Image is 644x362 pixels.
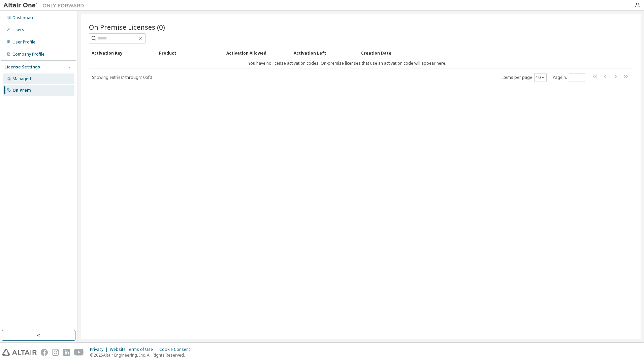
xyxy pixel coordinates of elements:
div: Website Terms of Use [110,347,159,352]
div: Activation Key [92,48,154,58]
p: © 2025 Altair Engineering, Inc. All Rights Reserved. [90,352,194,358]
div: Cookie Consent [159,347,194,352]
span: Items per page [502,73,547,82]
img: youtube.svg [74,349,84,356]
div: Users [12,27,24,33]
div: Company Profile [12,52,44,57]
img: facebook.svg [41,349,48,356]
span: Showing entries 1 through 10 of 0 [92,74,152,80]
td: You have no license activation codes. On-premise licenses that use an activation code will appear... [89,58,606,68]
div: Creation Date [361,48,603,58]
span: On Premise Licenses (0) [89,22,165,32]
div: User Profile [12,39,35,45]
div: Product [159,48,221,58]
div: Privacy [90,347,110,352]
button: 10 [536,75,545,80]
div: Activation Left [294,48,356,58]
img: altair_logo.svg [2,349,37,356]
div: On Prem [12,88,31,93]
div: License Settings [4,64,40,70]
img: linkedin.svg [63,349,70,356]
img: instagram.svg [52,349,59,356]
div: Activation Allowed [226,48,288,58]
div: Dashboard [12,15,35,21]
span: Page n. [553,73,585,82]
div: Managed [12,76,31,82]
img: Altair One [3,2,88,9]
